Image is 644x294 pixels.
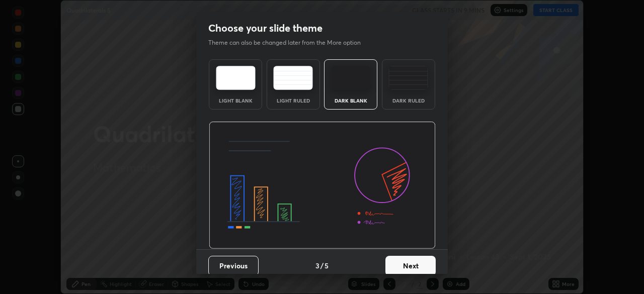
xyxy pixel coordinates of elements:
img: darkRuledTheme.de295e13.svg [388,66,428,90]
div: Dark Blank [331,98,371,103]
p: Theme can also be changed later from the More option [208,38,371,47]
img: lightTheme.e5ed3b09.svg [216,66,256,90]
button: Next [385,256,436,276]
img: lightRuledTheme.5fabf969.svg [273,66,313,90]
h2: Choose your slide theme [208,22,323,35]
button: Previous [208,256,259,276]
h4: 3 [315,260,319,271]
h4: 5 [325,260,329,271]
h4: / [320,260,324,271]
div: Light Blank [215,98,256,103]
img: darkTheme.f0cc69e5.svg [331,66,371,90]
div: Dark Ruled [388,98,429,103]
img: darkThemeBanner.d06ce4a2.svg [209,122,436,249]
div: Light Ruled [273,98,313,103]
